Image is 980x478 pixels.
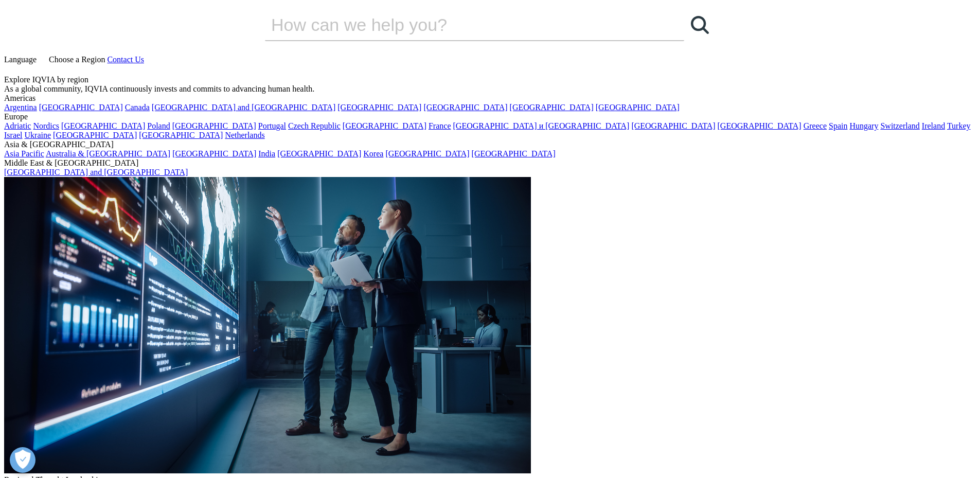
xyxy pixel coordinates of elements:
[804,121,827,130] a: Greece
[337,103,421,112] a: [GEOGRAPHIC_DATA]
[429,121,451,130] a: France
[172,121,256,130] a: [GEOGRAPHIC_DATA]
[152,103,335,112] a: [GEOGRAPHIC_DATA] and [GEOGRAPHIC_DATA]
[139,131,223,139] a: [GEOGRAPHIC_DATA]
[225,131,264,139] a: Netherlands
[46,149,170,158] a: Australia & [GEOGRAPHIC_DATA]
[596,103,680,112] a: [GEOGRAPHIC_DATA]
[4,140,976,149] div: Asia & [GEOGRAPHIC_DATA]
[147,121,170,130] a: Poland
[849,121,878,130] a: Hungary
[4,55,37,64] span: Language
[4,94,976,103] div: Americas
[453,121,630,130] a: [GEOGRAPHIC_DATA] и [GEOGRAPHIC_DATA]
[4,103,37,112] a: Argentina
[363,149,383,158] a: Korea
[61,121,145,130] a: [GEOGRAPHIC_DATA]
[258,149,275,158] a: India
[125,103,150,112] a: Canada
[4,121,31,130] a: Adriatic
[922,121,945,130] a: Ireland
[10,447,35,473] button: Открыть настройки
[684,9,715,40] a: Искать
[39,103,123,112] a: [GEOGRAPHIC_DATA]
[829,121,847,130] a: Spain
[947,121,971,130] a: Turkey
[265,9,655,40] input: Искать
[4,158,976,168] div: Middle East & [GEOGRAPHIC_DATA]
[718,121,801,130] a: [GEOGRAPHIC_DATA]
[4,131,23,139] a: Israel
[385,149,469,158] a: [GEOGRAPHIC_DATA]
[277,149,361,158] a: [GEOGRAPHIC_DATA]
[472,149,556,158] a: [GEOGRAPHIC_DATA]
[343,121,426,130] a: [GEOGRAPHIC_DATA]
[49,55,105,64] span: Choose a Region
[4,168,188,176] a: [GEOGRAPHIC_DATA] and [GEOGRAPHIC_DATA]
[691,16,709,34] svg: Search
[258,121,286,130] a: Portugal
[4,112,976,121] div: Europe
[631,121,715,130] a: [GEOGRAPHIC_DATA]
[25,131,51,139] a: Ukraine
[172,149,256,158] a: [GEOGRAPHIC_DATA]
[423,103,507,112] a: [GEOGRAPHIC_DATA]
[510,103,594,112] a: [GEOGRAPHIC_DATA]
[288,121,341,130] a: Czech Republic
[53,131,137,139] a: [GEOGRAPHIC_DATA]
[880,121,919,130] a: Switzerland
[4,84,976,94] div: As a global community, IQVIA continuously invests and commits to advancing human health.
[107,55,144,64] a: Contact Us
[4,177,531,473] img: 2093_analyzing-data-using-big-screen-display-and-laptop.png
[4,75,976,84] div: Explore IQVIA by region
[33,121,59,130] a: Nordics
[4,149,44,158] a: Asia Pacific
